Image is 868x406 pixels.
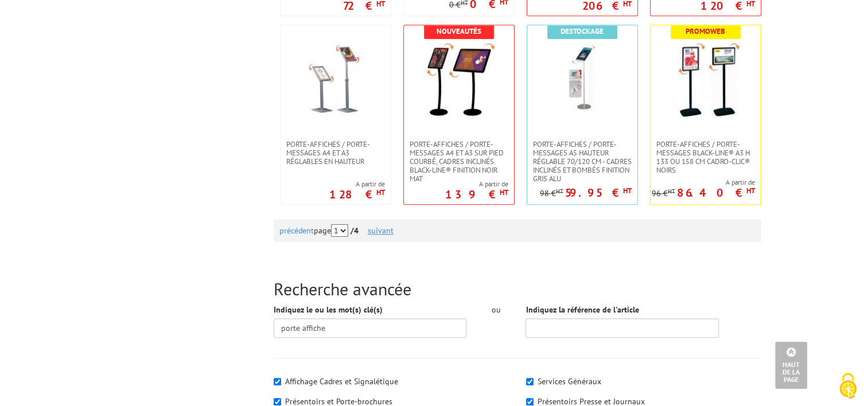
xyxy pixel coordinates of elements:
h2: Recherche avancée [274,279,761,298]
input: Services Généraux [526,378,534,385]
label: Services Généraux [538,376,601,387]
a: Porte-affiches / Porte-messages A4 et A3 réglables en hauteur [281,140,391,166]
b: Nouveautés [437,26,481,36]
span: A partir de [329,179,385,189]
sup: HT [556,187,563,195]
p: 59.95 € [565,189,632,196]
sup: HT [668,187,675,195]
label: Affichage Cadres et Signalétique [285,376,398,387]
div: ou [484,304,508,315]
a: suivant [368,225,394,236]
b: Destockage [560,26,604,36]
label: Indiquez le ou les mot(s) clé(s) [274,304,383,315]
a: Porte-affiches / Porte-messages Black-Line® A3 H 133 ou 158 cm Cadro-Clic® noirs [651,140,761,174]
img: Porte-affiches / Porte-messages A4 et A3 réglables en hauteur [298,42,373,117]
a: précédent [279,225,314,236]
sup: HT [746,186,755,196]
sup: HT [376,188,385,197]
p: 128 € [329,191,385,198]
span: Porte-affiches / Porte-messages A4 et A3 réglables en hauteur [286,140,385,166]
p: 0 € [470,1,508,7]
div: page [279,219,756,242]
p: 72 € [343,2,385,9]
img: Cookies (fenêtre modale) [834,372,862,400]
input: Affichage Cadres et Signalétique [274,378,281,385]
p: 120 € [700,2,755,9]
p: 86.40 € [677,189,755,196]
a: Haut de la page [775,342,807,389]
span: A partir de [445,179,508,189]
span: A partir de [652,178,755,187]
p: 96 € [652,189,675,198]
img: Porte-affiches / Porte-messages A4 et A3 sur pied courbé, cadres inclinés Black-Line® finition no... [422,42,496,117]
span: Porte-affiches / Porte-messages A5 hauteur réglable 70/120 cm - cadres inclinés et bombés finitio... [533,140,632,183]
strong: / [351,225,365,236]
b: Promoweb [686,26,725,36]
p: 206 € [582,2,632,9]
input: Présentoirs Presse et Journaux [526,398,534,405]
sup: HT [500,188,508,197]
span: Porte-affiches / Porte-messages Black-Line® A3 H 133 ou 158 cm Cadro-Clic® noirs [656,140,755,174]
button: Cookies (fenêtre modale) [828,367,868,406]
span: Porte-affiches / Porte-messages A4 et A3 sur pied courbé, cadres inclinés Black-Line® finition no... [410,140,508,183]
p: 0 € [449,1,468,9]
span: 4 [354,225,359,236]
p: 139 € [445,191,508,198]
img: Porte-affiches / Porte-messages A5 hauteur réglable 70/120 cm - cadres inclinés et bombés finitio... [545,42,620,117]
a: Porte-affiches / Porte-messages A5 hauteur réglable 70/120 cm - cadres inclinés et bombés finitio... [527,140,637,183]
img: Porte-affiches / Porte-messages Black-Line® A3 H 133 ou 158 cm Cadro-Clic® noirs [668,42,743,117]
label: Indiquez la référence de l'article [526,304,639,315]
sup: HT [623,186,632,196]
p: 98 € [540,189,563,198]
input: Présentoirs et Porte-brochures [274,398,281,405]
a: Porte-affiches / Porte-messages A4 et A3 sur pied courbé, cadres inclinés Black-Line® finition no... [404,140,514,183]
